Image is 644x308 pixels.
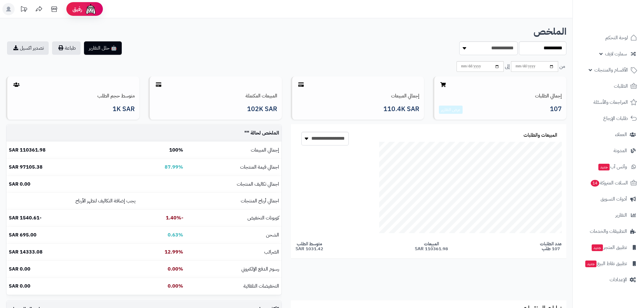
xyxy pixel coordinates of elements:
[186,193,282,209] td: اجمالي أرباح المنتجات
[9,282,30,290] b: 0.00 SAR
[296,241,323,251] span: متوسط الطلب 1031.42 SAR
[7,41,49,55] a: تصدير اكسيل
[186,278,282,295] td: التخفيضات التلقائية
[523,133,557,138] h3: المبيعات والطلبات
[97,92,135,100] a: متوسط حجم الطلب
[576,95,640,110] a: المراجعات والأسئلة
[576,159,640,174] a: وآتس آبجديد
[186,210,282,226] td: كوبونات التخفيض
[550,106,562,114] span: 107
[576,176,640,190] a: السلات المتروكة14
[576,256,640,271] a: تطبيق نقاط البيعجديد
[9,214,41,222] b: -1540.61 SAR
[186,125,282,142] td: الملخص لحالة " "
[591,243,627,252] span: تطبيق المتجر
[247,106,277,113] span: 102K SAR
[614,146,627,155] span: المدونة
[534,24,566,39] b: الملخص
[9,163,43,171] b: 97105.38 SAR
[9,146,46,154] b: 110361.98 SAR
[598,163,627,171] span: وآتس آب
[52,41,81,55] button: طباعة
[186,159,282,176] td: اجمالي قيمة المنتجات
[169,146,183,154] b: 100%
[559,63,565,70] span: من
[505,63,510,70] span: إلى
[576,143,640,158] a: المدونة
[594,66,628,74] span: الأقسام والمنتجات
[84,41,122,55] button: 🤖 حلل التقارير
[590,179,628,187] span: السلات المتروكة
[246,92,277,100] a: المبيعات المكتملة
[615,130,627,139] span: العملاء
[603,114,628,123] span: طلبات الإرجاع
[605,33,628,42] span: لوحة التحكم
[614,82,628,90] span: الطلبات
[186,176,282,193] td: اجمالي تكاليف المنتجات
[72,5,82,13] span: رفيق
[9,231,37,239] b: 695.00 SAR
[391,92,419,100] a: إجمالي المبيعات
[85,3,97,15] img: ai-face.png
[9,248,43,256] b: 14333.08 SAR
[165,163,183,171] b: 87.99%
[415,241,448,251] span: المبيعات 110361.98 SAR
[576,240,640,255] a: تطبيق المتجرجديد
[75,197,135,205] small: يجب إضافة التكاليف لتظهر الأرباح
[576,192,640,206] a: أدوات التسويق
[16,3,31,17] a: تحديثات المنصة
[585,259,627,268] span: تطبيق نقاط البيع
[168,265,183,273] b: 0.00%
[592,244,603,251] span: جديد
[591,180,599,187] span: 14
[610,275,627,284] span: الإعدادات
[598,164,610,170] span: جديد
[113,106,135,113] span: 1K SAR
[590,227,627,236] span: التطبيقات والخدمات
[186,227,282,243] td: الشحن
[9,265,30,273] b: 0.00 SAR
[576,30,640,45] a: لوحة التحكم
[600,195,627,203] span: أدوات التسويق
[585,261,597,267] span: جديد
[540,241,562,251] span: عدد الطلبات 107 طلب
[535,92,562,100] a: إجمالي الطلبات
[9,180,30,188] b: 0.00 SAR
[166,214,183,222] b: -1.40%
[576,111,640,126] a: طلبات الإرجاع
[605,50,627,58] span: سمارت لايف
[615,211,627,219] span: التقارير
[576,208,640,222] a: التقارير
[186,261,282,278] td: رسوم الدفع الإلكتروني
[186,142,282,159] td: إجمالي المبيعات
[383,106,419,113] span: 110.4K SAR
[593,98,628,107] span: المراجعات والأسئلة
[441,107,460,113] a: عرض التقارير
[576,79,640,93] a: الطلبات
[576,224,640,239] a: التطبيقات والخدمات
[576,127,640,142] a: العملاء
[168,231,183,239] b: 0.63%
[576,272,640,287] a: الإعدادات
[165,248,183,256] b: 12.99%
[186,244,282,261] td: الضرائب
[168,282,183,290] b: 0.00%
